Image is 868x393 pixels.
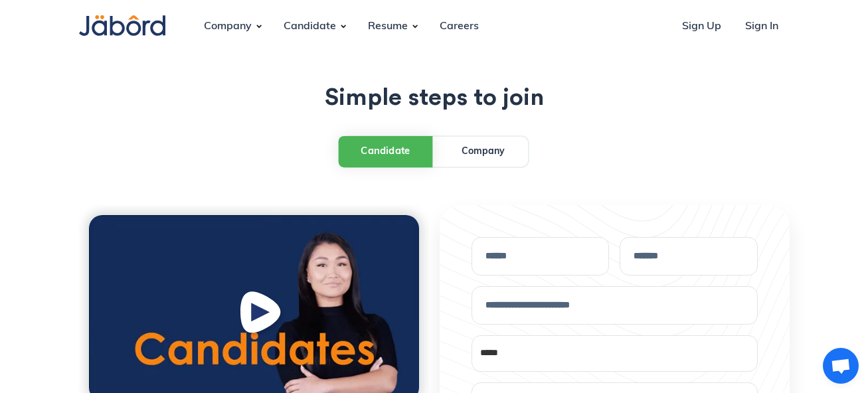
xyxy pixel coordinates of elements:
[735,9,789,44] a: Sign In
[79,85,790,112] h1: Simple steps to join
[823,348,859,384] a: Conversa aberta
[671,9,732,44] a: Sign Up
[438,137,528,167] a: Company
[237,289,288,341] img: Play Button
[193,9,262,44] div: Company
[273,9,347,44] div: Candidate
[338,135,432,167] a: Candidate
[462,145,505,159] div: Company
[361,144,410,159] div: Candidate
[357,9,418,44] div: Resume
[79,15,165,36] img: Jabord
[429,9,489,44] a: Careers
